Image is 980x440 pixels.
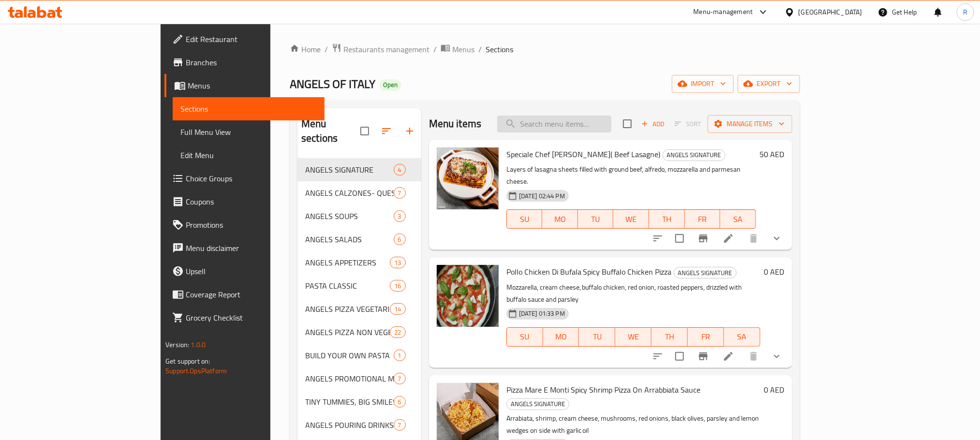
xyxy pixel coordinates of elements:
[745,78,792,90] span: export
[723,233,734,244] a: Edit menu item
[390,258,405,267] span: 13
[437,265,499,327] img: Pollo Chicken Di Bufala Spicy Buffalo Chicken Pizza
[379,81,401,89] span: Open
[180,149,316,161] span: Edit Menu
[511,330,539,344] span: SU
[547,330,576,344] span: MO
[165,355,210,367] span: Get support on:
[669,228,690,249] span: Select to update
[173,97,324,120] a: Sections
[963,7,967,17] span: R
[511,212,538,226] span: SU
[668,117,708,132] span: Select section first
[305,234,394,245] span: ANGELS SALADS
[663,149,725,161] span: ANGELS SIGNATURE
[297,181,421,205] div: ANGELS CALZONES- QUESADILAA- NEW7
[164,213,324,236] a: Promotions
[394,421,405,430] span: 7
[297,321,421,344] div: ANGELS PIZZA NON VEGETARIAN ITALIANA CLASSIC22
[305,257,390,268] div: ANGELS APPETIZERS
[506,209,542,229] button: SU
[186,57,316,68] span: Branches
[742,227,765,250] button: delete
[452,44,475,55] span: Menus
[390,303,405,315] div: items
[394,351,405,360] span: 1
[742,345,765,368] button: delete
[165,365,227,377] a: Support.OpsPlatform
[390,326,405,338] div: items
[640,118,666,130] span: Add
[692,330,720,344] span: FR
[486,44,513,55] span: Sections
[305,419,394,431] span: ANGELS POURING DRINKS
[478,44,482,55] li: /
[724,212,752,226] span: SA
[301,117,360,146] h2: Menu sections
[305,210,394,222] div: ANGELS SOUPS
[164,306,324,329] a: Grocery Checklist
[765,345,788,368] button: show more
[305,396,394,408] div: TINY TUMMIES, BIG SMILES
[506,398,569,410] div: ANGELS SIGNATURE
[297,344,421,367] div: BUILD YOUR OWN PASTA1
[390,328,405,337] span: 22
[164,51,324,74] a: Branches
[297,413,421,437] div: ANGELS POURING DRINKS7
[398,119,421,143] button: Add section
[394,165,405,175] span: 4
[390,280,405,292] div: items
[578,209,614,229] button: TU
[390,305,405,314] span: 14
[305,280,390,292] span: PASTA CLASSIC
[297,390,421,413] div: TINY TUMMIES, BIG SMILES6
[394,189,405,198] span: 7
[394,373,406,384] div: items
[164,74,324,97] a: Menus
[290,73,375,95] span: ANGELS OF ITALY
[728,330,757,344] span: SA
[694,6,753,18] div: Menu-management
[390,257,405,268] div: items
[305,187,394,199] div: ANGELS CALZONES- QUESADILAA- NEW
[506,147,661,161] span: Speciale Chef [PERSON_NAME]( Beef Lasagne)
[186,219,316,231] span: Promotions
[655,330,684,344] span: TH
[506,412,760,437] p: Arrabiata, shrimp, cream cheese, mushrooms, red onions, black olives, parsley and lemon wedges on...
[394,235,405,244] span: 6
[613,209,649,229] button: WE
[506,264,672,279] span: Pollo Chicken Di Bufala Spicy Buffalo Chicken Pizza
[615,327,652,347] button: WE
[297,251,421,274] div: ANGELS APPETIZERS13
[715,118,785,130] span: Manage items
[343,44,430,55] span: Restaurants management
[173,120,324,144] a: Full Menu View
[180,103,316,115] span: Sections
[669,346,690,367] span: Select to update
[394,210,406,222] div: items
[290,43,800,56] nav: breadcrumb
[542,209,578,229] button: MO
[305,350,394,361] div: BUILD YOUR OWN PASTA
[394,234,406,245] div: items
[738,75,800,93] button: export
[579,327,615,347] button: TU
[720,209,756,229] button: SA
[379,79,401,91] div: Open
[507,398,569,410] span: ANGELS SIGNATURE
[672,75,734,93] button: import
[723,351,734,362] a: Edit menu item
[186,196,316,207] span: Coupons
[765,227,788,250] button: show more
[394,396,406,408] div: items
[297,297,421,321] div: ANGELS PIZZA VEGETARIAN ITALIANA CLASSIC14
[180,126,316,138] span: Full Menu View
[186,312,316,323] span: Grocery Checklist
[305,164,394,176] div: ANGELS SIGNATURE
[799,7,862,17] div: [GEOGRAPHIC_DATA]
[515,309,569,318] span: [DATE] 01:33 PM
[186,173,316,184] span: Choice Groups
[305,373,394,384] div: ANGELS PROMOTIONAL MEALS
